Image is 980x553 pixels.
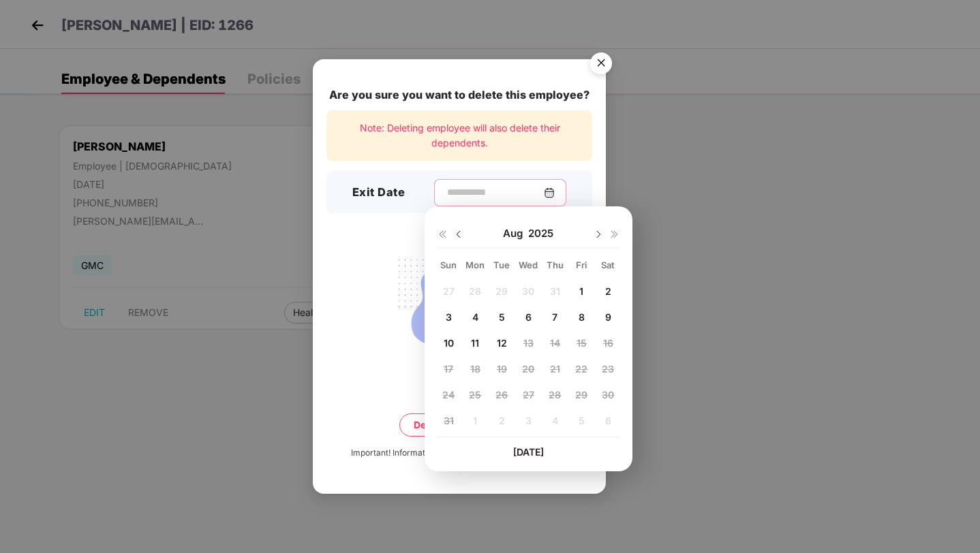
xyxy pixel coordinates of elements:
[582,46,619,83] button: Close
[437,259,461,271] div: Sun
[605,285,611,297] span: 2
[399,413,519,437] button: Delete permanently
[543,259,567,271] div: Thu
[383,251,536,358] img: svg+xml;base64,PHN2ZyB4bWxucz0iaHR0cDovL3d3dy53My5vcmcvMjAwMC9zdmciIHdpZHRoPSIyMjQiIGhlaWdodD0iMT...
[326,86,592,104] div: Are you sure you want to delete this employee?
[544,187,555,198] img: svg+xml;base64,PHN2ZyBpZD0iQ2FsZW5kYXItMzJ4MzIiIHhtbG5zPSJodHRwOi8vd3d3LnczLm9yZy8yMDAwL3N2ZyIgd2...
[513,446,544,458] span: [DATE]
[499,311,505,323] span: 5
[528,227,553,240] span: 2025
[472,311,478,323] span: 4
[525,311,532,323] span: 6
[463,259,487,271] div: Mon
[596,259,620,271] div: Sat
[517,259,540,271] div: Wed
[552,311,557,323] span: 7
[351,447,568,460] div: Important! Information once deleted, can’t be recovered.
[609,229,620,240] img: svg+xml;base64,PHN2ZyB4bWxucz0iaHR0cDovL3d3dy53My5vcmcvMjAwMC9zdmciIHdpZHRoPSIxNiIgaGVpZ2h0PSIxNi...
[579,311,585,323] span: 8
[593,229,604,240] img: svg+xml;base64,PHN2ZyBpZD0iRHJvcGRvd24tMzJ4MzIiIHhtbG5zPSJodHRwOi8vd3d3LnczLm9yZy8yMDAwL3N2ZyIgd2...
[579,285,583,297] span: 1
[437,229,448,240] img: svg+xml;base64,PHN2ZyB4bWxucz0iaHR0cDovL3d3dy53My5vcmcvMjAwMC9zdmciIHdpZHRoPSIxNiIgaGVpZ2h0PSIxNi...
[453,229,464,240] img: svg+xml;base64,PHN2ZyBpZD0iRHJvcGRvd24tMzJ4MzIiIHhtbG5zPSJodHRwOi8vd3d3LnczLm9yZy8yMDAwL3N2ZyIgd2...
[605,311,611,323] span: 9
[570,259,594,271] div: Fri
[326,110,592,161] div: Note: Deleting employee will also delete their dependents.
[444,337,454,349] span: 10
[503,227,528,240] span: Aug
[582,46,620,84] img: svg+xml;base64,PHN2ZyB4bWxucz0iaHR0cDovL3d3dy53My5vcmcvMjAwMC9zdmciIHdpZHRoPSI1NiIgaGVpZ2h0PSI1Ni...
[490,259,514,271] div: Tue
[446,311,452,323] span: 3
[497,337,507,349] span: 12
[471,337,479,349] span: 11
[352,184,405,202] h3: Exit Date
